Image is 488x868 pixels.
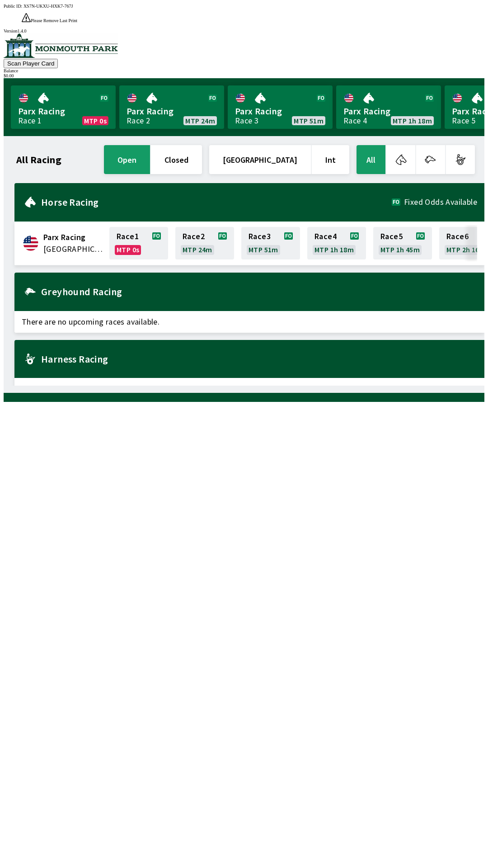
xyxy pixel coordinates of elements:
[18,117,42,124] div: Race 1
[314,246,354,253] span: MTP 1h 18m
[307,227,366,259] a: Race4MTP 1h 18m
[18,105,108,117] span: Parx Racing
[104,145,150,174] button: open
[183,246,212,253] span: MTP 24m
[249,233,271,240] span: Race 3
[41,198,392,206] h2: Horse Racing
[175,227,234,259] a: Race2MTP 24m
[4,59,58,68] button: Scan Player Card
[209,145,311,174] button: [GEOGRAPHIC_DATA]
[294,117,324,124] span: MTP 51m
[393,117,432,124] span: MTP 1h 18m
[41,355,477,363] h2: Harness Racing
[235,117,258,124] div: Race 3
[373,227,432,259] a: Race5MTP 1h 45m
[4,73,484,78] div: $ 0.00
[241,227,300,259] a: Race3MTP 51m
[4,4,484,9] div: Public ID:
[357,145,385,174] button: All
[343,105,434,117] span: Parx Racing
[249,246,278,253] span: MTP 51m
[446,246,486,253] span: MTP 2h 16m
[228,85,333,129] a: Parx RacingRace 3MTP 51m
[452,117,475,124] div: Race 5
[119,85,224,129] a: Parx RacingRace 2MTP 24m
[43,231,104,243] span: Parx Racing
[14,311,484,333] span: There are no upcoming races available.
[127,105,217,117] span: Parx Racing
[151,145,202,174] button: closed
[404,198,477,206] span: Fixed Odds Available
[380,246,420,253] span: MTP 1h 45m
[4,68,484,73] div: Balance
[312,145,349,174] button: Int
[127,117,150,124] div: Race 2
[109,227,168,259] a: Race1MTP 0s
[343,117,367,124] div: Race 4
[16,156,61,163] h1: All Racing
[314,233,337,240] span: Race 4
[235,105,325,117] span: Parx Racing
[84,117,107,124] span: MTP 0s
[117,246,139,253] span: MTP 0s
[11,85,116,129] a: Parx RacingRace 1MTP 0s
[183,233,205,240] span: Race 2
[336,85,441,129] a: Parx RacingRace 4MTP 1h 18m
[4,33,118,58] img: venue logo
[23,4,73,9] span: XS7N-UKXU-HXK7-767J
[4,28,484,33] div: Version 1.4.0
[446,233,469,240] span: Race 6
[14,378,484,400] span: There are no upcoming races available.
[117,233,139,240] span: Race 1
[380,233,403,240] span: Race 5
[185,117,215,124] span: MTP 24m
[43,243,104,255] span: United States
[41,288,477,295] h2: Greyhound Racing
[31,18,77,23] span: Please Remove Last Print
